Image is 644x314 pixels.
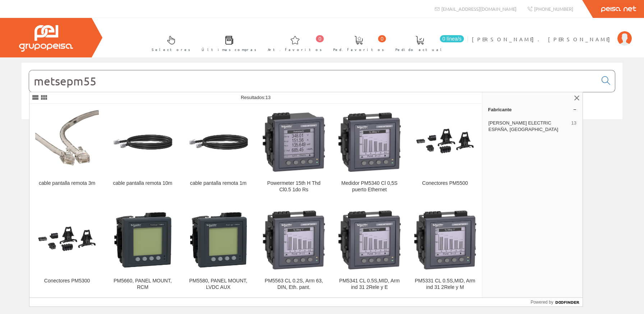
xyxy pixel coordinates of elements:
a: Powermeter 15th H Thd Cl0.5 1do Rs Powermeter 15th H Thd Cl0.5 1do Rs [256,104,331,201]
a: Medidor PM5340 Cl 0,5S puerto Ethernet Medidor PM5340 Cl 0,5S puerto Ethernet [332,104,407,201]
a: PM5341 CL 0.5S,MID, Arm ind 31 2Rele y E PM5341 CL 0.5S,MID, Arm ind 31 2Rele y E [332,202,407,299]
a: Powered by [530,298,583,306]
span: Últimas compras [202,46,257,53]
span: 13 [571,120,576,133]
a: [PERSON_NAME]. [PERSON_NAME] [472,30,632,37]
a: PM5580, PANEL MOUNT, LVDC AUX PM5580, PANEL MOUNT, LVDC AUX [181,202,256,299]
div: PM5580, PANEL MOUNT, LVDC AUX [187,278,250,291]
img: cable pantalla remota 3m [35,110,99,174]
span: 0 línea/s [440,35,464,42]
span: Ped. favoritos [333,46,384,53]
div: PM5563 CL 0.2S, Arm 63, DIN, Eth. pant. [262,278,326,291]
span: Art. favoritos [268,46,322,53]
a: cable pantalla remota 1m cable pantalla remota 1m [181,104,256,201]
img: PM5331 CL 0.5S,MID, Arm ind 31 2Rele y M [413,208,477,272]
img: Grupo Peisa [19,25,73,52]
img: Medidor PM5340 Cl 0,5S puerto Ethernet [337,110,401,174]
img: Powermeter 15th H Thd Cl0.5 1do Rs [262,110,326,174]
a: Fabricante [482,104,583,115]
div: PM5341 CL 0.5S,MID, Arm ind 31 2Rele y E [337,278,401,291]
div: cable pantalla remota 10m [111,180,174,187]
a: PM5331 CL 0.5S,MID, Arm ind 31 2Rele y M PM5331 CL 0.5S,MID, Arm ind 31 2Rele y M [408,202,483,299]
a: cable pantalla remota 3m cable pantalla remota 3m [29,104,105,201]
div: Conectores PM5500 [413,180,477,187]
div: PM5660, PANEL MOUNT, RCM [111,278,174,291]
span: [EMAIL_ADDRESS][DOMAIN_NAME] [441,6,516,12]
div: Medidor PM5340 Cl 0,5S puerto Ethernet [337,180,401,193]
a: Conectores PM5500 Conectores PM5500 [408,104,483,201]
img: cable pantalla remota 1m [187,110,250,174]
a: Últimas compras [194,30,260,56]
img: PM5563 CL 0.2S, Arm 63, DIN, Eth. pant. [262,208,326,272]
img: PM5660, PANEL MOUNT, RCM [111,208,174,272]
div: cable pantalla remota 3m [35,180,99,187]
span: 0 [378,35,386,42]
a: Conectores PM5300 Conectores PM5300 [29,202,105,299]
span: [PHONE_NUMBER] [534,6,573,12]
span: 0 [316,35,324,42]
div: Conectores PM5300 [35,278,99,284]
div: cable pantalla remota 1m [187,180,250,187]
img: cable pantalla remota 10m [111,110,174,174]
img: PM5580, PANEL MOUNT, LVDC AUX [187,208,250,272]
img: Conectores PM5500 [413,110,477,174]
span: [PERSON_NAME] ELECTRIC ESPAÑA, [GEOGRAPHIC_DATA] [488,120,569,133]
a: PM5660, PANEL MOUNT, RCM PM5660, PANEL MOUNT, RCM [105,202,180,299]
img: Conectores PM5300 [35,208,99,272]
span: 13 [266,95,271,100]
a: PM5563 CL 0.2S, Arm 63, DIN, Eth. pant. PM5563 CL 0.2S, Arm 63, DIN, Eth. pant. [256,202,331,299]
span: Selectores [152,46,190,53]
span: Powered by [530,299,553,305]
span: [PERSON_NAME]. [PERSON_NAME] [472,36,614,43]
img: PM5341 CL 0.5S,MID, Arm ind 31 2Rele y E [337,208,401,272]
a: Selectores [144,30,194,56]
span: Pedido actual [395,46,444,53]
div: Powermeter 15th H Thd Cl0.5 1do Rs [262,180,326,193]
div: © Grupo Peisa [22,128,622,134]
div: PM5331 CL 0.5S,MID, Arm ind 31 2Rele y M [413,278,477,291]
a: cable pantalla remota 10m cable pantalla remota 10m [105,104,180,201]
span: Resultados: [241,95,271,100]
input: Buscar... [29,70,597,92]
